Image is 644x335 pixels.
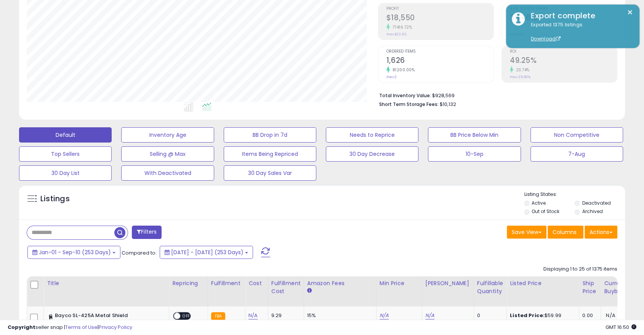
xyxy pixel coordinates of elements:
[525,21,634,43] div: Exported 1375 listings.
[132,226,162,239] button: Filters
[582,312,595,319] div: 0.00
[510,312,573,319] div: $59.99
[160,246,253,259] button: [DATE] - [DATE] (253 Days)
[99,324,132,331] a: Privacy Policy
[380,279,419,287] div: Min Price
[27,246,120,259] button: Jan-01 - Sep-10 (253 Days)
[532,208,559,215] label: Out of Stock
[525,10,634,21] div: Export complete
[585,226,617,239] button: Actions
[386,32,407,37] small: Prev: $23.93
[49,312,53,327] img: 31cjdEoDgWL._SL40_.jpg
[510,56,617,66] h2: 49.25%
[121,165,214,181] button: With Deactivated
[428,146,521,162] button: 10-Sep
[248,279,265,287] div: Cost
[510,279,576,287] div: Listed Price
[224,146,316,162] button: Items Being Repriced
[440,101,456,108] span: $10,132
[477,312,501,319] div: 0
[307,312,370,319] div: 15%
[627,8,633,17] button: ×
[386,50,493,54] span: Ordered Items
[121,146,214,162] button: Selling @ Max
[524,191,625,198] p: Listing States:
[172,279,205,287] div: Repricing
[224,165,316,181] button: 30 Day Sales Var
[510,50,617,54] span: ROI
[510,75,530,79] small: Prev: 39.80%
[428,127,521,143] button: BB Price Below Min
[386,56,493,66] h2: 1,626
[19,127,112,143] button: Default
[390,24,412,30] small: 77416.72%
[211,279,242,287] div: Fulfillment
[531,35,561,42] a: Download
[380,312,389,319] a: N/A
[543,266,617,273] div: Displaying 1 to 25 of 1375 items
[307,279,373,287] div: Amazon Fees
[425,279,471,287] div: [PERSON_NAME]
[386,13,493,24] h2: $18,550
[8,324,35,331] strong: Copyright
[379,90,612,99] li: $928,569
[425,312,434,319] a: N/A
[19,146,112,162] button: Top Sellers
[8,324,132,331] div: seller snap | |
[582,208,603,215] label: Archived
[171,248,244,256] span: [DATE] - [DATE] (253 Days)
[386,7,493,11] span: Profit
[553,228,577,236] span: Columns
[307,287,312,294] small: Amazon Fees.
[40,194,70,204] h5: Listings
[39,248,111,256] span: Jan-01 - Sep-10 (253 Days)
[379,92,431,99] b: Total Inventory Value:
[532,200,546,206] label: Active
[47,279,166,287] div: Title
[477,279,503,295] div: Fulfillable Quantity
[211,312,225,321] small: FBA
[248,312,258,319] a: N/A
[379,101,439,107] b: Short Term Storage Fees:
[326,146,418,162] button: 30 Day Decrease
[513,67,530,73] small: 23.74%
[271,312,298,319] div: 9.29
[606,324,636,331] span: 2025-09-11 16:50 GMT
[224,127,316,143] button: BB Drop in 7d
[604,279,643,295] div: Current Buybox Price
[510,312,545,319] b: Listed Price:
[386,75,397,79] small: Prev: 2
[65,324,98,331] a: Terms of Use
[122,249,157,256] span: Compared to:
[530,146,623,162] button: 7-Aug
[326,127,418,143] button: Needs to Reprice
[507,226,546,239] button: Save View
[121,127,214,143] button: Inventory Age
[390,67,415,73] small: 81200.00%
[606,312,615,319] span: N/A
[548,226,583,239] button: Columns
[271,279,301,295] div: Fulfillment Cost
[582,200,611,206] label: Deactivated
[19,165,112,181] button: 30 Day List
[582,279,598,295] div: Ship Price
[530,127,623,143] button: Non Competitive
